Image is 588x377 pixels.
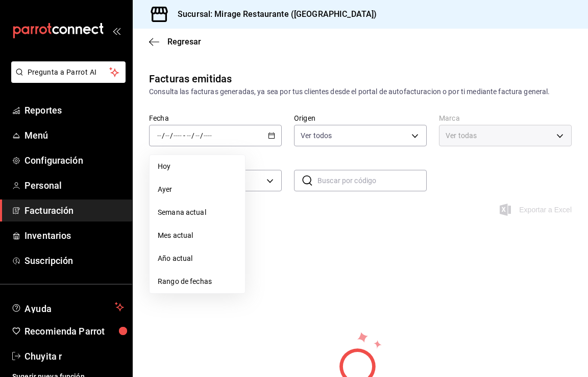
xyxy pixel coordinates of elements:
[439,115,572,122] label: Marca
[195,131,200,140] input: --
[301,130,332,141] span: Ver todos
[149,115,282,122] label: Fecha
[149,37,201,47] button: Regresar
[112,27,120,35] button: open_drawer_menu
[203,131,212,140] input: ----
[165,131,170,140] input: --
[24,324,124,338] span: Recomienda Parrot
[294,115,427,122] label: Origen
[158,184,237,195] span: Ayer
[200,131,203,140] span: /
[183,131,185,140] span: -
[162,131,165,140] span: /
[24,254,124,268] span: Suscripción
[158,161,237,172] span: Hoy
[24,179,124,192] span: Personal
[158,276,237,287] span: Rango de fechas
[11,61,126,83] button: Pregunta a Parrot AI
[446,130,477,141] span: Ver todas
[170,131,173,140] span: /
[173,131,182,140] input: ----
[158,207,237,218] span: Semana actual
[24,103,124,117] span: Reportes
[24,128,124,142] span: Menú
[24,153,124,167] span: Configuración
[167,37,201,47] span: Regresar
[24,229,124,242] span: Inventarios
[28,67,110,78] span: Pregunta a Parrot AI
[191,131,194,140] span: /
[169,8,377,20] h3: Sucursal: Mirage Restaurante ([GEOGRAPHIC_DATA])
[24,204,124,217] span: Facturación
[149,71,232,86] div: Facturas emitidas
[24,301,111,313] span: Ayuda
[149,86,572,97] div: Consulta las facturas generadas, ya sea por tus clientes desde el portal de autofacturacion o por...
[157,131,162,140] input: --
[317,170,427,191] input: Buscar por código
[158,230,237,241] span: Mes actual
[24,349,124,363] span: Chuyita r
[7,74,126,85] a: Pregunta a Parrot AI
[186,131,191,140] input: --
[158,253,237,264] span: Año actual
